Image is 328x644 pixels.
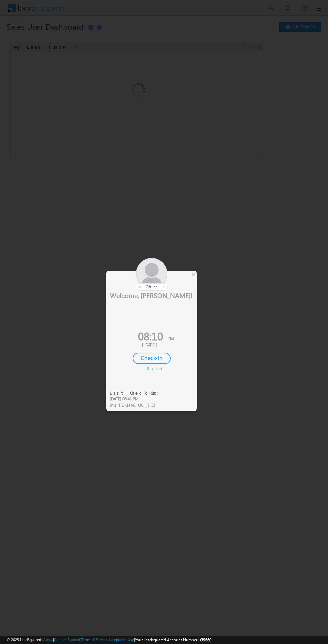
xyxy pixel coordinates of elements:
span: Your Leadsquared Account Number is [135,637,211,642]
a: About [43,637,53,642]
a: Acceptable Use [108,637,134,642]
div: Last Check-Out: [110,390,163,396]
div: Skip [147,366,157,372]
div: Welcome, [PERSON_NAME]! [106,291,197,299]
span: © 2025 LeadSquared | | | | | [7,637,211,643]
span: offline [146,284,158,289]
span: PM [168,336,174,341]
a: Contact Support [54,637,80,642]
div: [DATE] [111,342,192,348]
a: Terms of Service [81,637,107,642]
span: [TECHNICAL_ID] [115,402,159,408]
span: 39660 [201,637,211,642]
div: IP : [110,402,163,408]
div: Check-In [133,353,171,364]
span: 08:10 [138,328,163,343]
div: × [190,271,197,278]
div: [DATE] 06:41 PM [110,396,163,402]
